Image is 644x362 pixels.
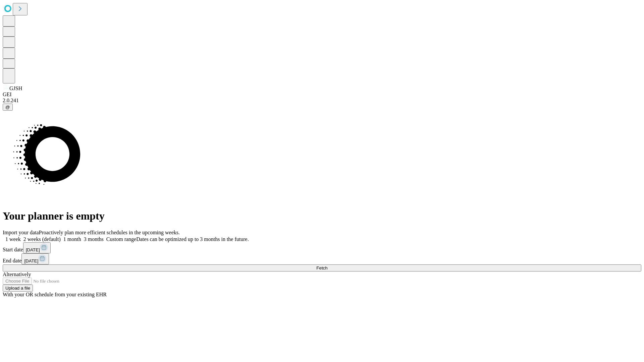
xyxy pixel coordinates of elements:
h1: Your planner is empty [3,210,641,222]
span: GJSH [9,85,22,91]
span: Custom range [106,236,136,242]
span: With your OR schedule from your existing EHR [3,292,107,297]
div: End date [3,253,641,264]
div: GEI [3,92,641,98]
span: 1 month [63,236,81,242]
span: 1 week [5,236,21,242]
span: 2 weeks (default) [23,236,61,242]
span: [DATE] [24,258,38,263]
button: Fetch [3,264,641,271]
button: @ [3,104,13,111]
span: @ [5,105,10,110]
span: Proactively plan more efficient schedules in the upcoming weeks. [39,230,180,235]
span: Fetch [316,265,327,270]
button: Upload a file [3,285,33,292]
span: Import your data [3,230,39,235]
span: Alternatively [3,271,31,277]
span: [DATE] [26,247,40,252]
span: Dates can be optimized up to 3 months in the future. [136,236,249,242]
button: [DATE] [23,242,51,253]
span: 3 months [84,236,104,242]
button: [DATE] [21,253,49,264]
div: Start date [3,242,641,253]
div: 2.0.241 [3,98,641,104]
